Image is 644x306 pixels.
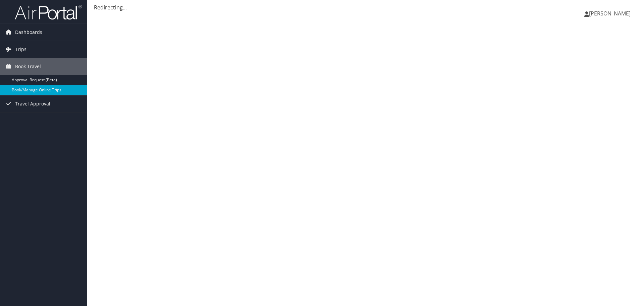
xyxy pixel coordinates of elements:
[15,95,50,112] span: Travel Approval
[15,58,41,75] span: Book Travel
[589,10,631,17] span: [PERSON_NAME]
[584,3,637,24] a: [PERSON_NAME]
[94,3,637,11] div: Redirecting...
[15,4,82,20] img: airportal-logo.png
[15,24,42,41] span: Dashboards
[15,41,26,58] span: Trips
